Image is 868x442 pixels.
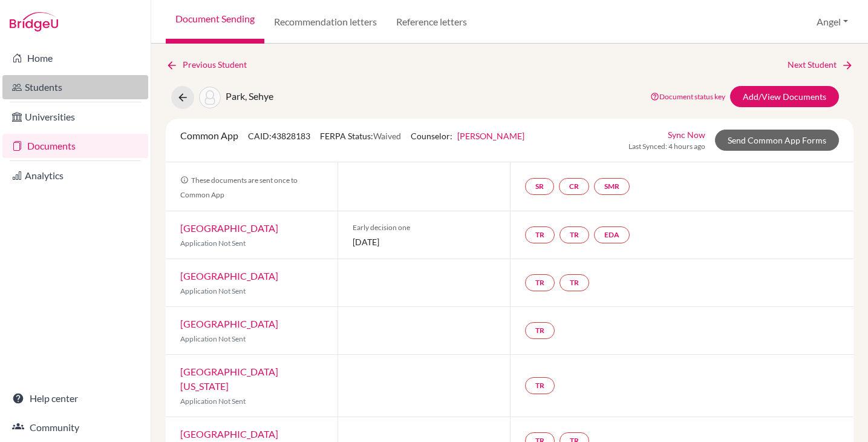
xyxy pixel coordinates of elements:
[525,274,555,291] a: TR
[525,226,555,243] a: TR
[525,178,554,195] a: SR
[2,415,148,440] a: Community
[180,239,246,248] span: Application Not Sent
[353,236,495,248] span: [DATE]
[180,286,246,295] span: Application Not Sent
[411,131,524,141] span: Counselor:
[180,334,246,343] span: Application Not Sent
[248,131,310,141] span: CAID: 43828183
[525,322,555,339] a: TR
[594,178,630,195] a: SMR
[226,90,273,102] span: Park, Sehye
[180,397,246,406] span: Application Not Sent
[320,131,401,141] span: FERPA Status:
[2,46,148,70] a: Home
[457,131,524,141] a: [PERSON_NAME]
[788,58,853,71] a: Next Student
[730,86,839,107] a: Add/View Documents
[668,128,705,141] a: Sync Now
[594,226,630,243] a: EDA
[180,318,278,329] a: [GEOGRAPHIC_DATA]
[2,105,148,129] a: Universities
[180,222,278,234] a: [GEOGRAPHIC_DATA]
[353,222,495,233] span: Early decision one
[180,428,278,440] a: [GEOGRAPHIC_DATA]
[180,130,238,141] span: Common App
[560,274,589,291] a: TR
[373,131,401,141] span: Waived
[628,141,705,152] span: Last Synced: 4 hours ago
[180,176,298,199] span: These documents are sent once to Common App
[180,270,278,282] a: [GEOGRAPHIC_DATA]
[525,377,555,394] a: TR
[811,10,853,33] button: Angel
[180,366,278,392] a: [GEOGRAPHIC_DATA][US_STATE]
[2,134,148,158] a: Documents
[166,58,256,71] a: Previous Student
[2,75,148,99] a: Students
[559,178,589,195] a: CR
[560,226,589,243] a: TR
[10,12,58,31] img: Bridge-U
[650,92,725,101] a: Document status key
[2,163,148,188] a: Analytics
[715,130,839,151] a: Send Common App Forms
[2,386,148,411] a: Help center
